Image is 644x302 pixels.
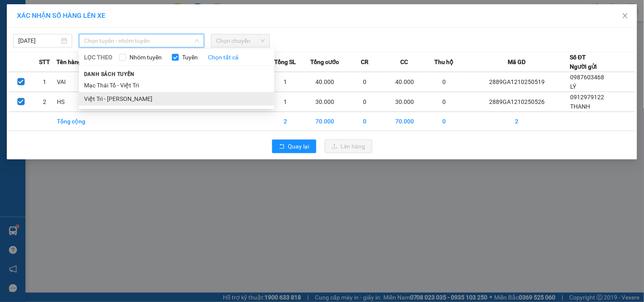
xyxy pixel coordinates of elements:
[425,72,464,92] td: 0
[56,92,96,112] td: HS
[311,57,339,67] span: Tổng cước
[305,112,345,131] td: 70.000
[325,140,372,153] button: uploadLên hàng
[266,72,306,92] td: 1
[17,11,105,20] span: XÁC NHẬN SỐ HÀNG LÊN XE
[385,72,425,92] td: 40.000
[33,72,56,92] td: 1
[126,53,165,62] span: Nhóm tuyến
[570,103,590,110] span: THANH
[266,112,306,131] td: 2
[345,92,385,112] td: 0
[425,112,464,131] td: 0
[570,94,604,101] span: 0912979122
[56,112,96,131] td: Tổng cộng
[208,53,239,62] a: Chọn tất cả
[79,92,274,106] li: Việt Trì - [PERSON_NAME]
[425,92,464,112] td: 0
[56,57,82,67] span: Tên hàng
[435,57,454,67] span: Thu hộ
[266,92,306,112] td: 1
[385,92,425,112] td: 30.000
[570,74,604,81] span: 0987603468
[401,57,408,67] span: CC
[464,72,570,92] td: 2889GA1210250519
[508,57,526,67] span: Mã GD
[84,53,112,62] span: LỌC THEO
[570,83,576,90] span: LÝ
[216,34,265,47] span: Chọn chuyến
[179,53,201,62] span: Tuyến
[345,72,385,92] td: 0
[18,36,59,45] input: 12/10/2025
[385,112,425,131] td: 70.000
[288,142,309,151] span: Quay lại
[56,72,96,92] td: VAI
[279,143,285,150] span: rollback
[33,92,56,112] td: 2
[39,57,50,67] span: STT
[464,112,570,131] td: 2
[79,78,274,92] li: Mạc Thái Tổ - Việt Trì
[194,38,200,43] span: down
[305,92,345,112] td: 30.000
[361,57,368,67] span: CR
[272,140,316,153] button: rollbackQuay lại
[84,34,199,47] span: Chọn tuyến - nhóm tuyến
[570,53,597,71] div: Số ĐT Người gửi
[464,92,570,112] td: 2889GA1210250526
[274,57,296,67] span: Tổng SL
[305,72,345,92] td: 40.000
[613,4,637,28] button: Close
[345,112,385,131] td: 0
[79,70,140,78] span: Danh sách tuyến
[622,12,629,19] span: close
